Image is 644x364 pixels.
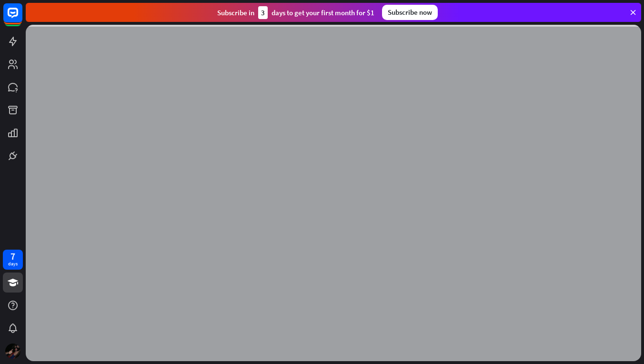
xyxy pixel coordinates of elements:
[382,5,438,20] div: Subscribe now
[258,6,268,19] div: 3
[10,252,15,261] div: 7
[3,250,23,270] a: 7 days
[8,261,18,267] div: days
[217,6,374,19] div: Subscribe in days to get your first month for $1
